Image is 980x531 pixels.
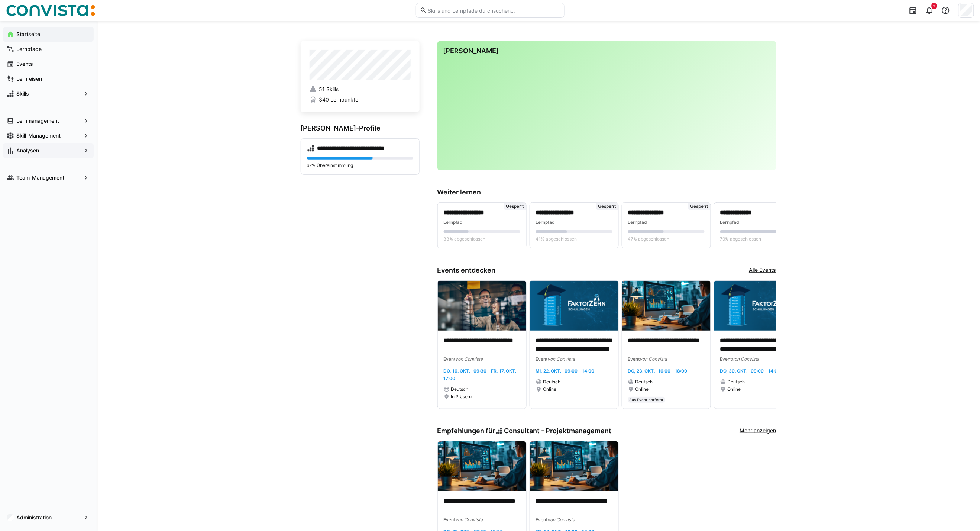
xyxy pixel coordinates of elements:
span: Lernpfad [444,219,463,225]
span: 79% abgeschlossen [720,236,761,242]
img: image [714,281,803,331]
span: Event [720,356,732,362]
span: Lernpfad [536,219,555,225]
span: Do, 30. Okt. · 09:00 - 14:00 [720,368,781,374]
span: Event [444,356,456,362]
span: 51 Skills [319,86,339,93]
h3: Events entdecken [437,266,496,274]
span: Event [444,517,456,522]
input: Skills und Lernpfade durchsuchen… [427,7,560,14]
img: image [438,441,526,491]
span: von Convista [548,356,575,362]
img: image [530,441,618,491]
span: Online [728,386,741,392]
h3: [PERSON_NAME] [443,47,770,55]
h3: Weiter lernen [437,188,776,196]
span: von Convista [548,517,575,522]
span: Lernpfad [720,219,740,225]
p: 62% Übereinstimmung [307,162,413,168]
span: Aus Event entfernt [630,398,664,402]
span: von Convista [456,517,483,522]
span: von Convista [640,356,667,362]
span: Lernpfad [628,219,647,225]
h3: Empfehlungen für [437,427,612,435]
span: Do, 23. Okt. · 16:00 - 18:00 [628,368,688,374]
span: Online [543,386,557,392]
h3: [PERSON_NAME]-Profile [301,124,420,132]
span: Deutsch [728,379,745,385]
span: 33% abgeschlossen [444,236,486,242]
span: 47% abgeschlossen [628,236,670,242]
span: Event [628,356,640,362]
span: Deutsch [543,379,561,385]
span: In Präsenz [451,394,473,400]
span: Do, 16. Okt. · 09:30 - Fr, 17. Okt. · 17:00 [444,368,519,381]
span: Gesperrt [690,203,708,209]
img: image [622,281,711,331]
span: von Convista [732,356,760,362]
span: Event [536,356,548,362]
img: image [438,281,526,331]
img: image [530,281,618,331]
span: Deutsch [451,386,469,392]
a: 51 Skills [310,86,411,93]
span: Gesperrt [506,203,524,209]
span: Mi, 22. Okt. · 09:00 - 14:00 [536,368,595,374]
span: von Convista [456,356,483,362]
span: Consultant - Projektmanagement [504,427,611,435]
span: 3 [933,4,935,8]
span: Deutsch [635,379,653,385]
span: Gesperrt [598,203,616,209]
a: Mehr anzeigen [740,427,776,435]
span: Event [536,517,548,522]
span: 41% abgeschlossen [536,236,577,242]
span: 340 Lernpunkte [319,96,358,103]
a: Alle Events [749,266,776,274]
span: Online [635,386,649,392]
